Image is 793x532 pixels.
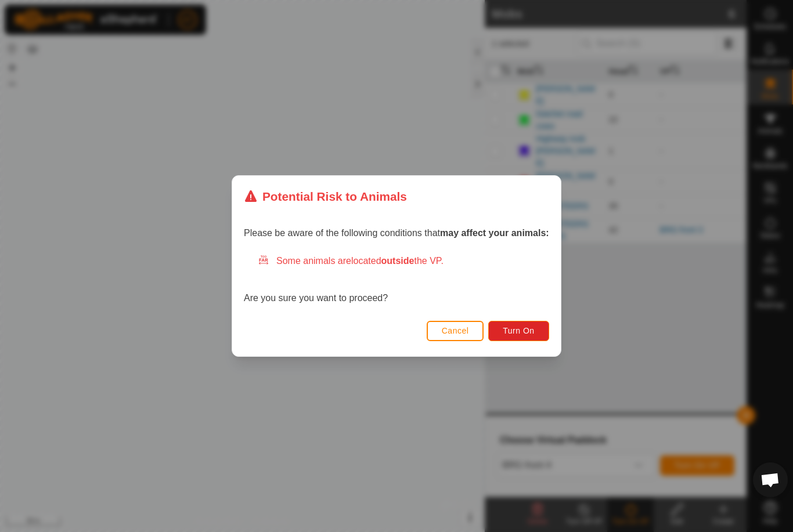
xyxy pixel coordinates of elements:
[351,256,444,266] span: located the VP.
[753,462,788,497] div: Open chat
[244,228,549,238] span: Please be aware of the following conditions that
[489,321,549,341] button: Turn On
[440,228,549,238] strong: may affect your animals:
[503,326,535,335] span: Turn On
[381,256,414,266] strong: outside
[258,254,549,268] div: Some animals are
[427,321,484,341] button: Cancel
[244,187,407,205] div: Potential Risk to Animals
[442,326,469,335] span: Cancel
[244,254,549,305] div: Are you sure you want to proceed?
